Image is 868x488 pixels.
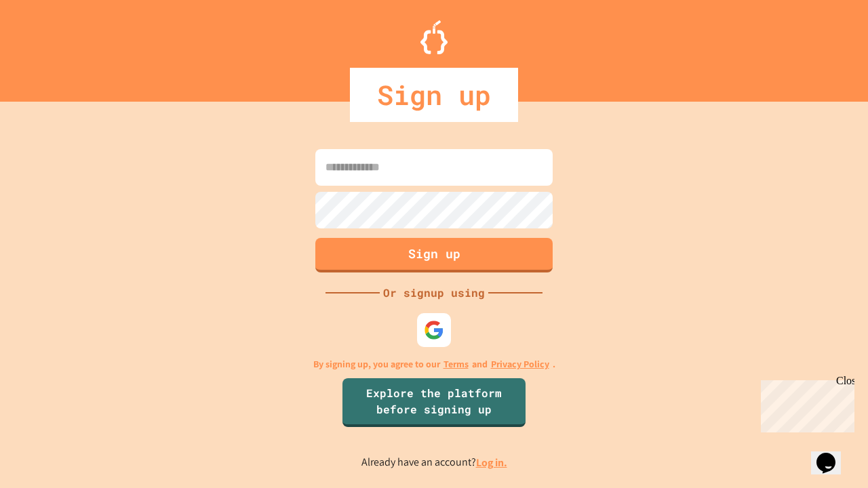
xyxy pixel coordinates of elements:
[5,5,94,86] div: Chat with us now!Close
[380,285,488,301] div: Or signup using
[420,20,448,54] img: Logo.svg
[313,357,555,371] p: By signing up, you agree to our and .
[361,454,507,471] p: Already have an account?
[350,68,518,122] div: Sign up
[755,375,854,432] iframe: chat widget
[342,378,526,427] a: Explore the platform before signing up
[424,320,444,340] img: google-icon.svg
[315,238,553,272] button: Sign up
[491,357,549,371] a: Privacy Policy
[443,357,469,371] a: Terms
[476,455,507,470] a: Log in.
[811,434,854,474] iframe: chat widget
